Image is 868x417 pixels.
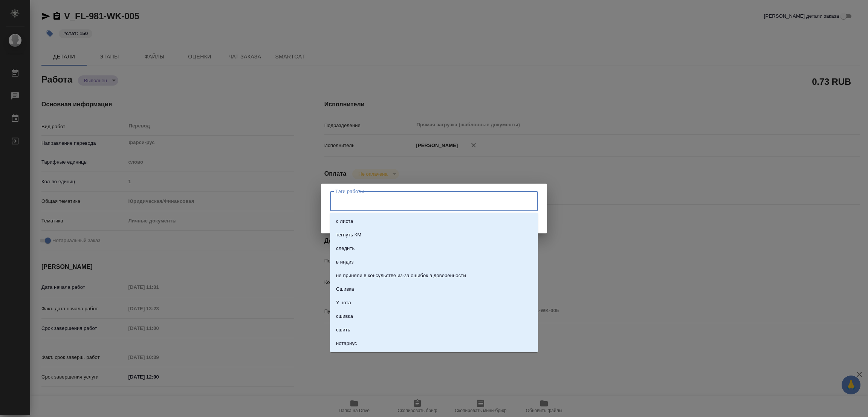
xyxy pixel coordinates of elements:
p: тегнуть КМ [336,231,361,239]
p: сшить [336,326,350,334]
p: сшивка [336,313,353,320]
p: У нота [336,299,351,307]
p: нотариус [336,340,357,347]
p: Сшивка [336,285,354,293]
p: не приняли в консульстве из-за ошибок в доверенности [336,272,466,279]
p: следить [336,245,355,252]
p: в индиз [336,258,354,266]
p: с листа [336,218,353,225]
